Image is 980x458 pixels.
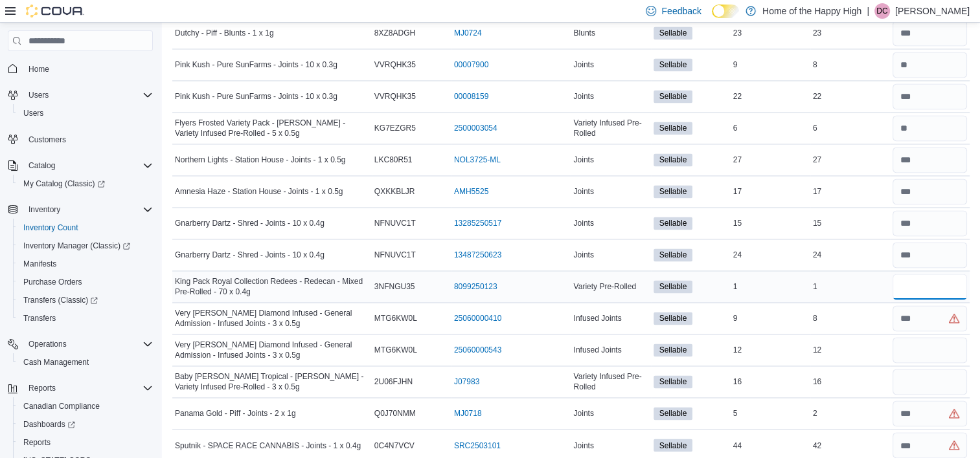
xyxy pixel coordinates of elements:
[731,342,810,358] div: 12
[23,202,153,217] span: Inventory
[810,184,890,199] div: 17
[454,345,501,355] a: 25060000543
[18,176,153,191] span: My Catalog (Classic)
[23,295,98,305] span: Transfers (Classic)
[175,408,296,419] span: Panama Gold - Piff - Joints - 2 x 1g
[659,186,687,197] span: Sellable
[374,313,417,323] span: MTG6KW0L
[23,158,60,173] button: Catalog
[731,184,810,199] div: 17
[654,217,693,230] span: Sellable
[810,342,890,358] div: 12
[23,108,43,118] span: Users
[374,376,413,387] span: 2U06FJHN
[18,238,135,254] a: Inventory Manager (Classic)
[731,89,810,104] div: 22
[810,25,890,41] div: 23
[23,401,100,411] span: Canadian Compliance
[573,60,593,70] span: Joints
[712,18,712,19] span: Dark Mode
[18,354,94,370] a: Cash Management
[175,276,369,297] span: King Pack Royal Collection Redees - Redecan - Mixed Pre-Rolled - 70 x 0.4g
[18,292,153,308] span: Transfers (Classic)
[175,91,337,102] span: Pink Kush - Pure SunFarms - Joints - 10 x 0.3g
[731,25,810,41] div: 23
[810,311,890,326] div: 8
[23,61,54,77] a: Home
[374,91,416,102] span: VVRQHK35
[659,439,687,451] span: Sellable
[731,437,810,453] div: 44
[18,274,87,290] a: Purchase Orders
[3,335,158,353] button: Operations
[175,155,345,165] span: Northern Lights - Station House - Joints - 1 x 0.5g
[374,218,416,228] span: NFNUVC1T
[573,250,593,260] span: Joints
[731,215,810,231] div: 15
[23,132,71,147] a: Customers
[18,311,153,326] span: Transfers
[23,87,153,103] span: Users
[659,376,687,387] span: Sellable
[3,130,158,149] button: Customers
[654,375,693,388] span: Sellable
[23,313,56,323] span: Transfers
[13,255,158,273] button: Manifests
[374,186,415,197] span: QXKKBLJR
[810,279,890,294] div: 1
[13,104,158,122] button: Users
[374,28,415,38] span: 8XZ8ADGH
[18,398,153,414] span: Canadian Compliance
[18,274,153,290] span: Purchase Orders
[18,292,103,308] a: Transfers (Classic)
[867,3,869,19] p: |
[454,376,479,387] a: J07983
[762,3,861,19] p: Home of the Happy High
[454,123,497,133] a: 2500003054
[573,28,595,38] span: Blunts
[573,155,593,165] span: Joints
[659,312,687,324] span: Sellable
[654,280,693,293] span: Sellable
[23,336,72,352] button: Operations
[18,398,105,414] a: Canadian Compliance
[659,91,687,102] span: Sellable
[573,118,648,138] span: Variety Infused Pre-Rolled
[13,219,158,237] button: Inventory Count
[454,313,501,323] a: 25060000410
[18,256,153,272] span: Manifests
[13,273,158,291] button: Purchase Orders
[3,157,158,175] button: Catalog
[895,3,970,19] p: [PERSON_NAME]
[659,154,687,166] span: Sellable
[175,186,343,197] span: Amnesia Haze - Station House - Joints - 1 x 0.5g
[810,437,890,453] div: 42
[573,408,593,419] span: Joints
[654,58,693,71] span: Sellable
[573,313,621,323] span: Infused Joints
[810,374,890,389] div: 16
[175,340,369,360] span: Very [PERSON_NAME] Diamond Infused - General Admission - Infused Joints - 3 x 0.5g
[731,57,810,72] div: 9
[374,155,413,165] span: LKC80R51
[28,135,66,145] span: Customers
[23,277,82,287] span: Purchase Orders
[23,158,153,173] span: Catalog
[3,59,158,78] button: Home
[26,5,84,17] img: Cova
[175,250,325,260] span: Gnarberry Dartz - Shred - Joints - 10 x 0.4g
[454,91,488,102] a: 00008159
[374,440,415,450] span: 0C4N7VCV
[573,186,593,197] span: Joints
[28,383,56,393] span: Reports
[731,279,810,294] div: 1
[573,281,635,292] span: Variety Pre-Rolled
[18,256,62,272] a: Manifests
[23,259,56,269] span: Manifests
[659,281,687,292] span: Sellable
[454,250,501,260] a: 13487250623
[374,345,417,355] span: MTG6KW0L
[23,131,153,147] span: Customers
[454,60,488,70] a: 00007900
[374,250,416,260] span: NFNUVC1T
